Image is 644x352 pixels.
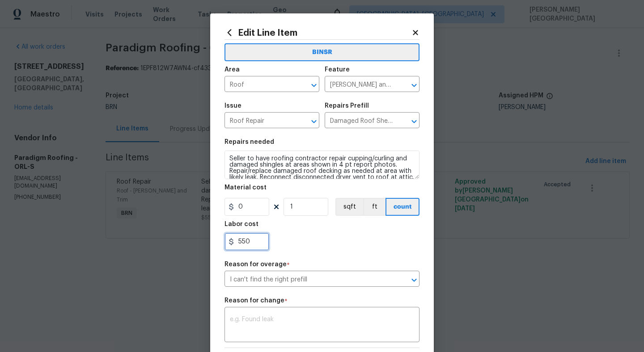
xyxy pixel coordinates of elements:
button: BINSR [225,43,419,61]
button: Open [308,79,320,92]
h5: Labor cost [225,221,258,227]
input: Select a reason for overage [225,273,394,287]
textarea: Seller to have roofing contractor repair cupping/curling and damaged shingles at areas shown in 4... [225,151,419,179]
h5: Reason for change [225,298,284,304]
h5: Issue [225,103,241,109]
button: Open [308,115,320,128]
h5: Reason for overage [225,261,287,268]
button: sqft [335,198,363,216]
h5: Area [225,67,240,73]
h5: Feature [325,67,350,73]
h2: Edit Line Item [225,28,411,38]
button: Open [408,274,420,286]
button: Open [408,79,420,92]
h5: Repairs needed [225,139,274,145]
button: count [386,198,419,216]
h5: Material cost [225,184,267,191]
button: Open [408,115,420,128]
button: ft [363,198,386,216]
h5: Repairs Prefill [325,103,369,109]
